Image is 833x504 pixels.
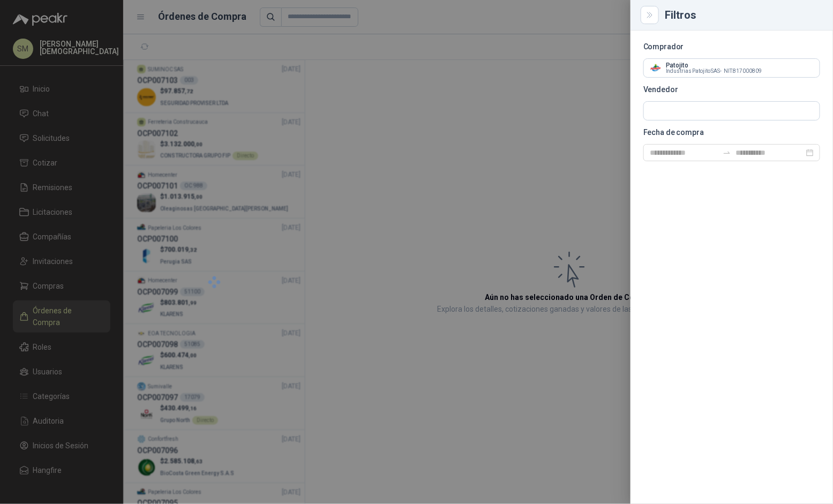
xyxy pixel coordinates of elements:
div: Filtros [665,10,820,20]
span: to [723,148,731,157]
p: Vendedor [643,86,820,93]
p: Fecha de compra [643,129,820,136]
p: Comprador [643,43,820,50]
span: swap-right [723,148,731,157]
button: Close [643,9,656,21]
